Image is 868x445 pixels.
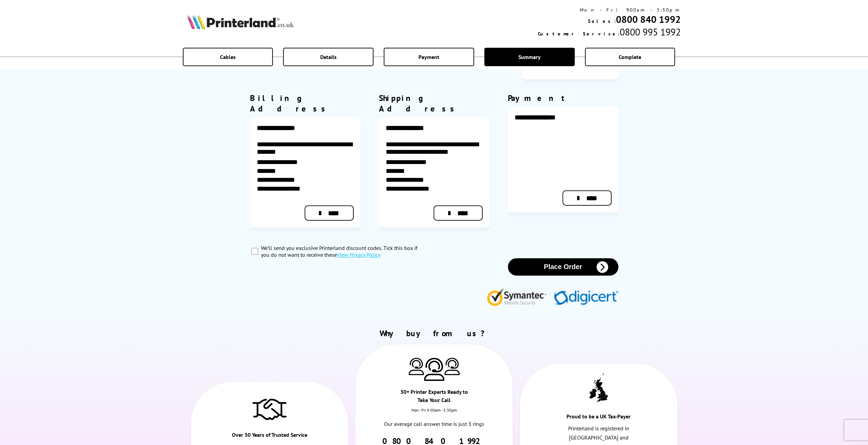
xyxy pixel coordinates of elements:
a: modal_privacy [337,251,380,258]
div: Mon - Fri 9:00am - 5:30pm [538,7,681,13]
div: 30+ Printer Experts Ready to Take Your Call [395,388,473,407]
img: Printer Experts [409,358,424,375]
div: Payment [508,93,618,103]
img: UK tax payer [589,373,608,404]
img: Printer Experts [444,358,460,375]
img: Digicert [554,291,618,306]
span: Complete [619,54,641,60]
img: Printerland Logo [187,14,294,29]
span: Summary [518,54,541,60]
img: Printer Experts [424,358,444,381]
a: 0800 840 1992 [616,13,681,26]
span: Details [320,54,337,60]
span: 0800 995 1992 [620,26,681,38]
h2: Why buy from us? [187,328,681,339]
div: Over 30 Years of Trusted Service [230,431,309,442]
label: We’ll send you exclusive Printerland discount codes. Tick this box if you do not want to receive ... [261,244,427,258]
p: Our average call answer time is just 3 rings [379,419,489,429]
div: Shipping Address [379,93,489,114]
span: Payment [418,54,439,60]
div: Proud to be a UK Tax-Payer [559,412,638,424]
button: Place Order [508,258,618,276]
div: Mon - Fri 9:00am - 5.30pm [355,407,513,419]
span: Customer Service: [538,31,620,37]
span: Sales: [588,18,616,24]
img: Trusted Service [252,395,286,422]
div: Billing Address [250,93,361,114]
img: Symantec Website Security [487,286,551,306]
span: Cables [220,54,236,60]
